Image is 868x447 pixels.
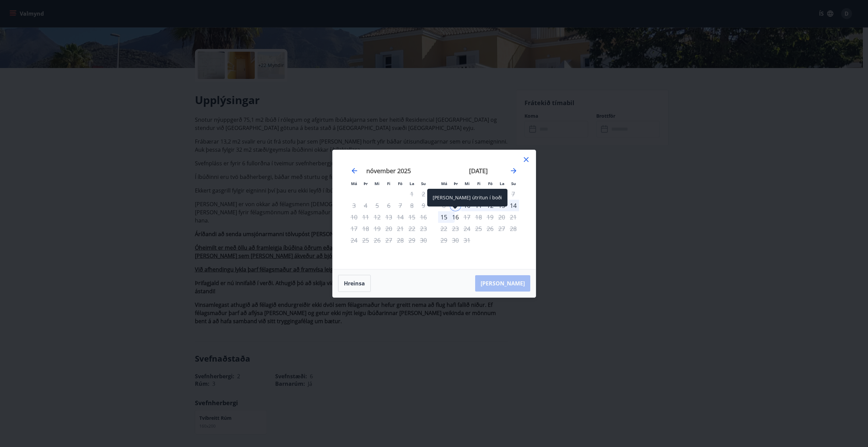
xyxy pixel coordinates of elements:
[507,200,519,211] div: 14
[360,200,371,211] div: Aðeins útritun í boði
[450,223,461,234] td: Not available. þriðjudagur, 23. desember 2025
[418,234,429,246] td: Not available. sunnudagur, 30. nóvember 2025
[395,200,406,211] td: Not available. föstudagur, 7. nóvember 2025
[418,211,429,223] td: Not available. sunnudagur, 16. nóvember 2025
[395,234,406,246] td: Not available. föstudagur, 28. nóvember 2025
[406,188,418,200] td: Not available. laugardagur, 1. nóvember 2025
[438,188,450,200] td: Not available. mánudagur, 1. desember 2025
[418,223,429,234] td: Not available. sunnudagur, 23. nóvember 2025
[418,200,429,211] td: Not available. sunnudagur, 9. nóvember 2025
[484,211,496,223] td: Not available. föstudagur, 19. desember 2025
[461,188,473,200] td: Not available. miðvikudagur, 3. desember 2025
[383,234,395,246] td: Not available. fimmtudagur, 27. nóvember 2025
[500,181,504,186] small: La
[348,223,360,234] td: Not available. mánudagur, 17. nóvember 2025
[507,188,519,200] td: Not available. sunnudagur, 7. desember 2025
[496,211,507,223] td: Not available. laugardagur, 20. desember 2025
[507,223,519,234] td: Not available. sunnudagur, 28. desember 2025
[441,181,447,186] small: Má
[421,181,426,186] small: Su
[450,211,461,223] td: Choose þriðjudagur, 16. desember 2025 as your check-out date. It’s available.
[395,211,406,223] td: Not available. föstudagur, 14. nóvember 2025
[469,167,488,175] strong: [DATE]
[461,234,473,246] td: Not available. miðvikudagur, 31. desember 2025
[507,211,519,223] td: Not available. sunnudagur, 21. desember 2025
[450,211,461,223] div: Aðeins útritun í boði
[350,167,358,175] div: Move backward to switch to the previous month.
[371,234,383,246] td: Not available. miðvikudagur, 26. nóvember 2025
[418,188,429,200] td: Not available. sunnudagur, 2. nóvember 2025
[438,223,450,234] td: Not available. mánudagur, 22. desember 2025
[461,211,473,223] td: Not available. miðvikudagur, 17. desember 2025
[507,200,519,211] td: Choose sunnudagur, 14. desember 2025 as your check-out date. It’s available.
[366,167,411,175] strong: nóvember 2025
[461,223,473,234] td: Not available. miðvikudagur, 24. desember 2025
[438,211,450,223] div: 15
[360,223,371,234] td: Not available. þriðjudagur, 18. nóvember 2025
[484,223,496,234] td: Not available. föstudagur, 26. desember 2025
[454,181,458,186] small: Þr
[383,211,395,223] td: Not available. fimmtudagur, 13. nóvember 2025
[450,188,461,200] td: Not available. þriðjudagur, 2. desember 2025
[438,211,450,223] td: Choose mánudagur, 15. desember 2025 as your check-out date. It’s available.
[427,189,507,206] div: [PERSON_NAME] útritun í boði
[450,234,461,246] td: Not available. þriðjudagur, 30. desember 2025
[348,200,360,211] td: Not available. mánudagur, 3. nóvember 2025
[371,211,383,223] td: Not available. miðvikudagur, 12. nóvember 2025
[406,234,418,246] td: Not available. laugardagur, 29. nóvember 2025
[410,181,414,186] small: La
[371,200,383,211] td: Not available. miðvikudagur, 5. nóvember 2025
[374,181,380,186] small: Mi
[398,181,402,186] small: Fö
[477,181,481,186] small: Fi
[473,223,484,234] td: Not available. fimmtudagur, 25. desember 2025
[383,200,395,211] td: Not available. fimmtudagur, 6. nóvember 2025
[360,211,371,223] td: Not available. þriðjudagur, 11. nóvember 2025
[484,188,496,200] td: Not available. föstudagur, 5. desember 2025
[488,181,493,186] small: Fö
[465,181,470,186] small: Mi
[496,223,507,234] td: Not available. laugardagur, 27. desember 2025
[406,200,418,211] td: Not available. laugardagur, 8. nóvember 2025
[348,234,360,246] td: Not available. mánudagur, 24. nóvember 2025
[387,181,390,186] small: Fi
[364,181,368,186] small: Þr
[338,275,371,292] button: Hreinsa
[406,211,418,223] td: Not available. laugardagur, 15. nóvember 2025
[510,167,518,175] div: Move forward to switch to the next month.
[511,181,516,186] small: Su
[406,223,418,234] td: Not available. laugardagur, 22. nóvember 2025
[496,188,507,200] td: Not available. laugardagur, 6. desember 2025
[341,158,528,261] div: Calendar
[438,234,450,246] td: Not available. mánudagur, 29. desember 2025
[351,181,357,186] small: Má
[473,188,484,200] td: Not available. fimmtudagur, 4. desember 2025
[348,211,360,223] td: Not available. mánudagur, 10. nóvember 2025
[395,223,406,234] td: Not available. föstudagur, 21. nóvember 2025
[360,234,371,246] td: Not available. þriðjudagur, 25. nóvember 2025
[473,211,484,223] td: Not available. fimmtudagur, 18. desember 2025
[383,223,395,234] td: Not available. fimmtudagur, 20. nóvember 2025
[360,200,371,211] td: Not available. þriðjudagur, 4. nóvember 2025
[371,223,383,234] td: Not available. miðvikudagur, 19. nóvember 2025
